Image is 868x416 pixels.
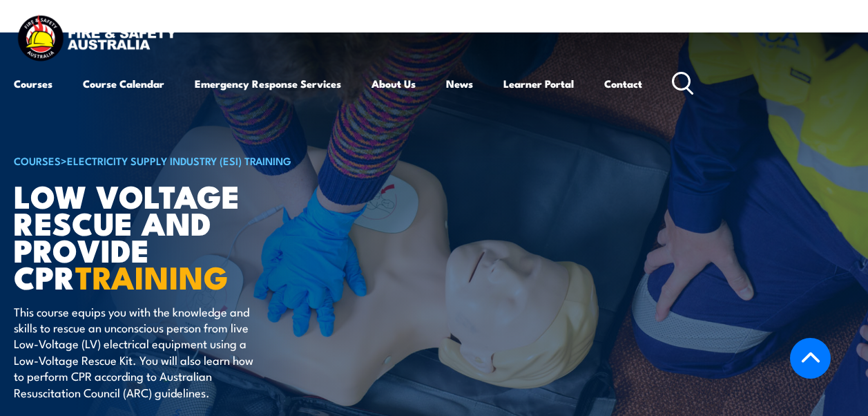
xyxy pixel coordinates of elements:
a: Course Calendar [83,67,164,100]
a: Emergency Response Services [195,67,341,100]
a: Courses [14,67,52,100]
a: Learner Portal [503,67,574,100]
a: COURSES [14,153,61,168]
h1: Low Voltage Rescue and Provide CPR [14,182,355,290]
p: This course equips you with the knowledge and skills to rescue an unconscious person from live Lo... [14,303,266,400]
a: About Us [372,67,416,100]
a: Contact [604,67,642,100]
strong: TRAINING [75,252,229,300]
a: Electricity Supply Industry (ESI) Training [67,153,291,168]
h6: > [14,152,355,169]
a: News [446,67,473,100]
